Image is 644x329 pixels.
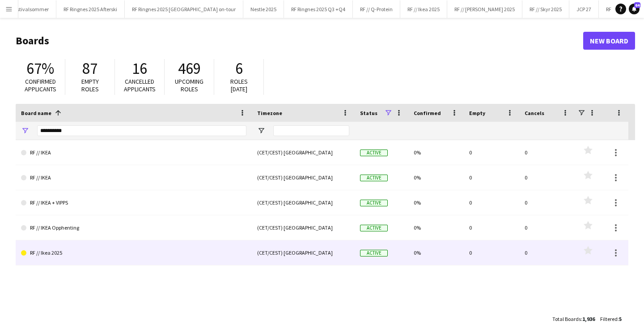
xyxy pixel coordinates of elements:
[464,140,519,165] div: 0
[519,240,575,265] div: 0
[525,110,544,116] span: Cancels
[125,0,243,18] button: RF Ringnes 2025 [GEOGRAPHIC_DATA] on-tour
[360,175,388,181] span: Active
[552,316,581,322] span: Total Boards
[235,59,243,78] span: 6
[569,0,599,18] button: JCP 27
[629,4,640,14] a: 64
[273,125,349,136] input: Timezone Filter Input
[400,0,447,18] button: RF // Ikea 2025
[21,240,246,265] a: RF // Ikea 2025
[600,316,618,322] span: Filtered
[21,140,246,165] a: RF // IKEA
[353,0,400,18] button: RF // Q-Protein
[447,0,522,18] button: RF // [PERSON_NAME] 2025
[132,59,147,78] span: 16
[360,110,377,116] span: Status
[619,316,622,322] span: 5
[124,77,156,93] span: Cancelled applicants
[464,240,519,265] div: 0
[360,200,388,206] span: Active
[522,0,569,18] button: RF // Skyr 2025
[243,0,284,18] button: Nestle 2025
[21,127,29,135] button: Open Filter Menu
[252,165,355,190] div: (CET/CEST) [GEOGRAPHIC_DATA]
[414,110,441,116] span: Confirmed
[519,140,575,165] div: 0
[21,165,246,190] a: RF // IKEA
[360,150,388,156] span: Active
[408,240,464,265] div: 0%
[37,125,246,136] input: Board name Filter Input
[552,310,595,328] div: :
[252,190,355,215] div: (CET/CEST) [GEOGRAPHIC_DATA]
[464,165,519,190] div: 0
[16,34,583,47] h1: Boards
[56,0,125,18] button: RF Ringnes 2025 Afterski
[252,140,355,165] div: (CET/CEST) [GEOGRAPHIC_DATA]
[464,215,519,240] div: 0
[178,59,201,78] span: 469
[21,215,246,240] a: RF // IKEA Opphenting
[252,240,355,265] div: (CET/CEST) [GEOGRAPHIC_DATA]
[464,190,519,215] div: 0
[257,110,282,116] span: Timezone
[21,110,51,116] span: Board name
[408,140,464,165] div: 0%
[21,190,246,215] a: RF // IKEA + VIPPS
[360,225,388,231] span: Active
[25,77,56,93] span: Confirmed applicants
[82,59,97,78] span: 87
[582,316,595,322] span: 1,936
[408,190,464,215] div: 0%
[257,127,265,135] button: Open Filter Menu
[408,165,464,190] div: 0%
[230,77,248,93] span: Roles [DATE]
[252,215,355,240] div: (CET/CEST) [GEOGRAPHIC_DATA]
[81,77,99,93] span: Empty roles
[634,2,640,8] span: 64
[175,77,203,93] span: Upcoming roles
[469,110,485,116] span: Empty
[284,0,353,18] button: RF Ringnes 2025 Q3 +Q4
[519,190,575,215] div: 0
[360,250,388,256] span: Active
[26,59,54,78] span: 67%
[519,215,575,240] div: 0
[519,165,575,190] div: 0
[599,0,640,18] button: RF // Q Kefir
[600,310,622,328] div: :
[408,215,464,240] div: 0%
[583,32,635,50] a: New Board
